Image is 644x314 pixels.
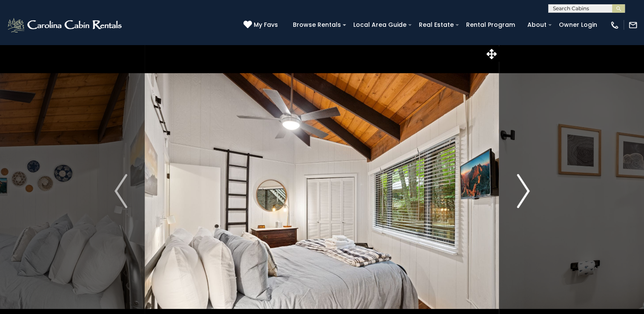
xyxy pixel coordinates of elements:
img: phone-regular-white.png [610,20,619,30]
img: arrow [114,174,127,208]
a: Owner Login [555,18,601,31]
img: arrow [517,174,530,208]
span: My Favs [254,20,278,29]
a: Rental Program [462,18,519,31]
img: White-1-2.png [6,17,124,34]
a: Local Area Guide [349,18,411,31]
a: Real Estate [415,18,458,31]
a: My Favs [243,20,280,30]
a: About [523,18,551,31]
a: Browse Rentals [289,18,345,31]
img: mail-regular-white.png [628,20,638,30]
